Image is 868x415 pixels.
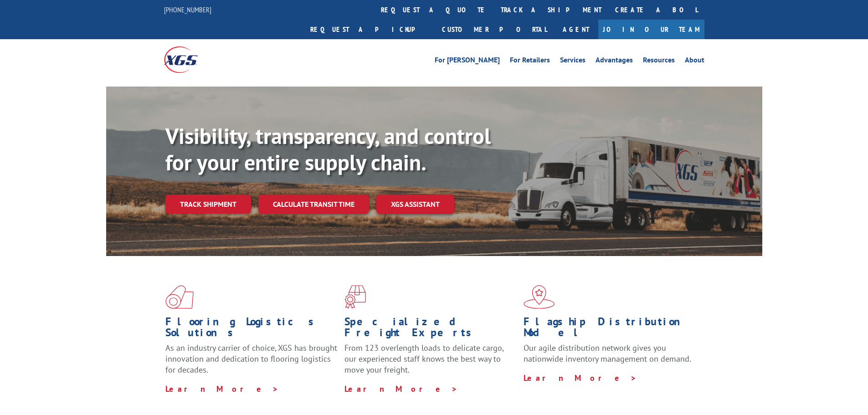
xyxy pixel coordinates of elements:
a: [PHONE_NUMBER] [164,5,211,14]
a: For Retailers [510,56,550,67]
a: Agent [554,20,598,39]
img: xgs-icon-total-supply-chain-intelligence-red [165,285,194,309]
h1: Specialized Freight Experts [344,316,517,343]
a: Track shipment [165,195,251,214]
a: Join Our Team [598,20,704,39]
img: xgs-icon-flagship-distribution-model-red [524,285,555,309]
img: xgs-icon-focused-on-flooring-red [344,285,366,309]
p: From 123 overlength loads to delicate cargo, our experienced staff knows the best way to move you... [344,343,517,383]
span: Our agile distribution network gives you nationwide inventory management on demand. [524,343,691,364]
a: Calculate transit time [258,195,369,214]
a: Advantages [596,56,633,67]
a: Resources [643,56,675,67]
a: XGS ASSISTANT [376,195,454,214]
a: Learn More > [524,373,637,383]
a: Learn More > [344,384,458,394]
b: Visibility, transparency, and control for your entire supply chain. [165,122,491,176]
a: Customer Portal [435,20,554,39]
a: Learn More > [165,384,279,394]
a: Services [560,56,586,67]
h1: Flagship Distribution Model [524,316,696,343]
a: About [685,56,704,67]
h1: Flooring Logistics Solutions [165,316,338,343]
a: For [PERSON_NAME] [435,56,500,67]
span: As an industry carrier of choice, XGS has brought innovation and dedication to flooring logistics... [165,343,337,375]
a: Request a pickup [303,20,435,39]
